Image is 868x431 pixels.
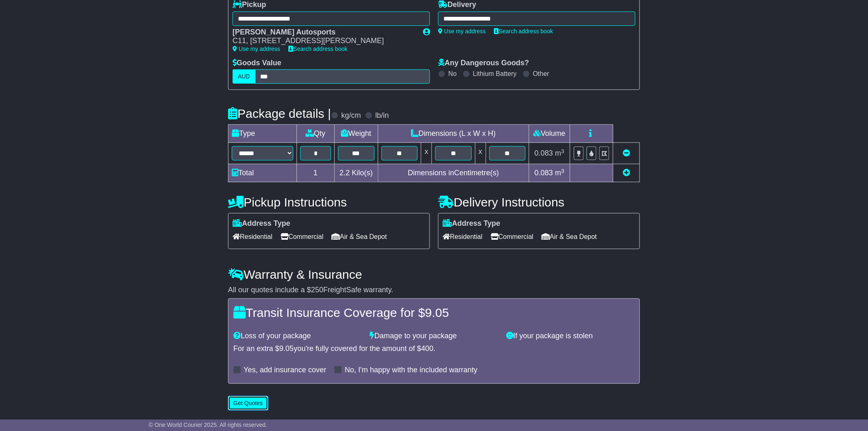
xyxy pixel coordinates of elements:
[502,332,639,341] div: If your package is stolen
[233,59,281,68] label: Goods Value
[448,70,457,78] label: No
[340,169,350,177] span: 2.2
[555,169,564,177] span: m
[233,306,635,319] h4: Transit Insurance Coverage for $
[229,332,366,341] div: Loss of your package
[311,286,323,294] span: 250
[438,195,640,209] h4: Delivery Instructions
[233,344,635,353] div: For an extra $ you're fully covered for the amount of $ .
[475,143,486,164] td: x
[473,70,517,78] label: Lithium Battery
[279,344,294,353] span: 9.05
[561,148,564,154] sup: 3
[345,366,477,375] label: No, I'm happy with the included warranty
[233,69,256,84] label: AUD
[443,230,482,243] span: Residential
[233,37,415,46] div: C11, [STREET_ADDRESS][PERSON_NAME]
[535,169,553,177] span: 0.083
[438,28,486,34] a: Use my address
[233,219,290,228] label: Address Type
[233,28,415,37] div: [PERSON_NAME] Autosports
[233,46,280,52] a: Use my address
[378,164,529,182] td: Dimensions in Centimetre(s)
[149,422,267,428] span: © One World Courier 2025. All rights reserved.
[334,164,378,182] td: Kilo(s)
[233,0,266,9] label: Pickup
[623,149,630,157] a: Remove this item
[494,28,553,34] a: Search address book
[438,0,476,9] label: Delivery
[228,396,268,410] button: Get Quotes
[378,125,529,143] td: Dimensions (L x W x H)
[491,230,533,243] span: Commercial
[623,169,630,177] a: Add new item
[334,125,378,143] td: Weight
[228,286,640,295] div: All our quotes include a $ FreightSafe warranty.
[561,168,564,174] sup: 3
[244,366,326,375] label: Yes, add insurance cover
[341,111,361,120] label: kg/cm
[421,143,432,164] td: x
[228,107,331,120] h4: Package details |
[425,306,449,319] span: 9.05
[228,268,640,281] h4: Warranty & Insurance
[366,332,503,341] div: Damage to your package
[438,59,529,68] label: Any Dangerous Goods?
[228,125,297,143] td: Type
[375,111,389,120] label: lb/in
[233,230,272,243] span: Residential
[535,149,553,157] span: 0.083
[332,230,387,243] span: Air & Sea Depot
[288,46,347,52] a: Search address book
[542,230,597,243] span: Air & Sea Depot
[533,70,549,78] label: Other
[443,219,500,228] label: Address Type
[228,164,297,182] td: Total
[421,344,434,353] span: 400
[555,149,564,157] span: m
[297,164,335,182] td: 1
[281,230,323,243] span: Commercial
[228,195,430,209] h4: Pickup Instructions
[297,125,335,143] td: Qty
[529,125,570,143] td: Volume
